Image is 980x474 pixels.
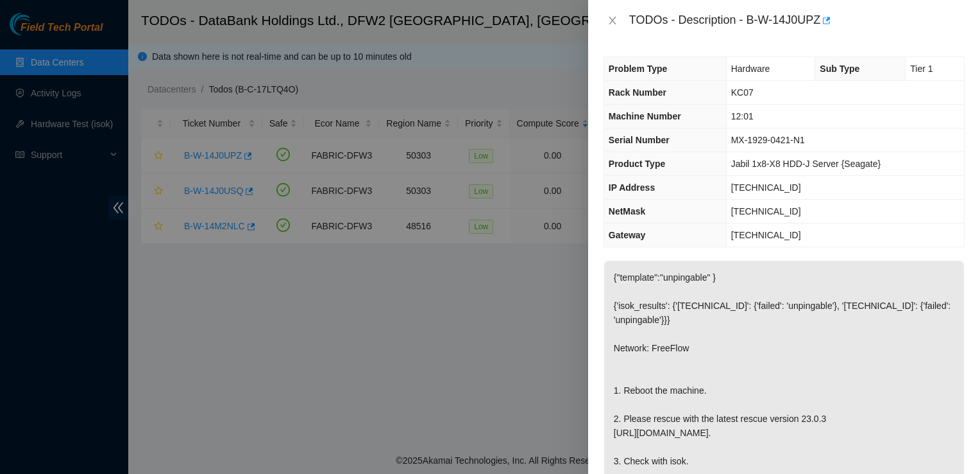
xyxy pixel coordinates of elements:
[731,182,801,193] span: [TECHNICAL_ID]
[609,87,666,98] span: Rack Number
[629,10,965,31] div: TODOs - Description - B-W-14J0UPZ
[910,64,933,74] span: Tier 1
[609,182,655,193] span: IP Address
[609,135,670,145] span: Serial Number
[609,230,646,240] span: Gateway
[731,64,770,74] span: Hardware
[731,111,754,121] span: 12:01
[609,64,668,74] span: Problem Type
[731,230,801,240] span: [TECHNICAL_ID]
[731,159,881,169] span: Jabil 1x8-X8 HDD-J Server {Seagate}
[731,206,801,216] span: [TECHNICAL_ID]
[731,135,805,145] span: MX-1929-0421-N1
[820,64,859,74] span: Sub Type
[609,159,665,169] span: Product Type
[731,87,754,98] span: KC07
[609,111,681,121] span: Machine Number
[609,206,646,216] span: NetMask
[604,15,621,27] button: Close
[607,15,618,26] span: close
